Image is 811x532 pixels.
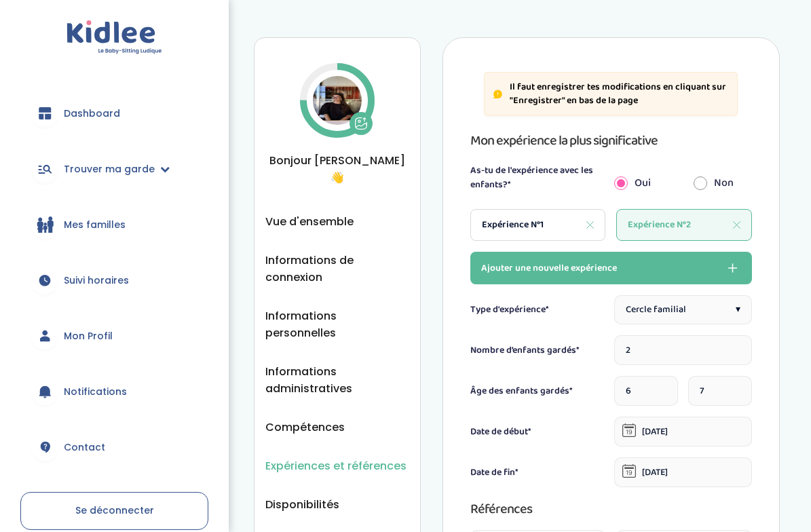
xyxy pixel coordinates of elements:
button: Expériences et références [265,457,407,474]
span: Bonjour [PERSON_NAME] 👋 [265,152,409,186]
input: Age [614,376,678,406]
span: Dashboard [64,107,120,121]
label: Nombre d’enfants gardés* [470,343,580,358]
button: Informations personnelles [265,307,409,341]
span: Trouver ma garde [64,162,155,176]
span: Mes familles [64,218,126,232]
label: As-tu de l'expérience avec les enfants?* [470,164,608,192]
a: Mon Profil [20,311,208,360]
span: Mon Profil [64,329,113,343]
label: Date de début* [470,425,531,439]
span: Ajouter une nouvelle expérience [481,260,617,276]
div: Oui [604,168,683,198]
input: Age [688,376,752,406]
a: Se déconnecter [20,492,208,530]
span: Suivi horaires [64,273,129,288]
button: Disponibilités [265,496,339,513]
button: Vue d'ensemble [265,213,354,230]
a: Suivi horaires [20,256,208,305]
a: Dashboard [20,89,208,138]
input: sélectionne une date [614,417,752,446]
input: sélectionne une date [614,457,752,487]
label: Âge des enfants gardés* [470,384,573,398]
span: Mon expérience la plus significative [470,130,658,151]
label: Date de fin* [470,465,518,480]
span: Contact [64,440,105,455]
span: ▾ [736,303,740,317]
button: Informations de connexion [265,252,409,286]
div: Non [683,168,762,198]
a: Mes familles [20,200,208,249]
span: Notifications [64,385,127,399]
button: Informations administratives [265,363,409,397]
button: Ajouter une nouvelle expérience [470,252,753,284]
label: Type d'expérience* [470,303,549,317]
a: Trouver ma garde [20,145,208,193]
span: Expérience N°1 [482,218,544,232]
a: Contact [20,423,208,472]
input: Nombre d’enfants gardés [614,335,752,365]
a: Notifications [20,367,208,416]
span: Références [470,498,532,520]
img: Avatar [313,76,362,125]
button: Compétences [265,419,345,436]
p: Il faut enregistrer tes modifications en cliquant sur "Enregistrer" en bas de la page [510,81,729,107]
img: logo.svg [67,20,162,55]
span: Se déconnecter [75,503,154,517]
span: Cercle familial [626,303,686,317]
span: Expérience N°2 [628,218,691,232]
